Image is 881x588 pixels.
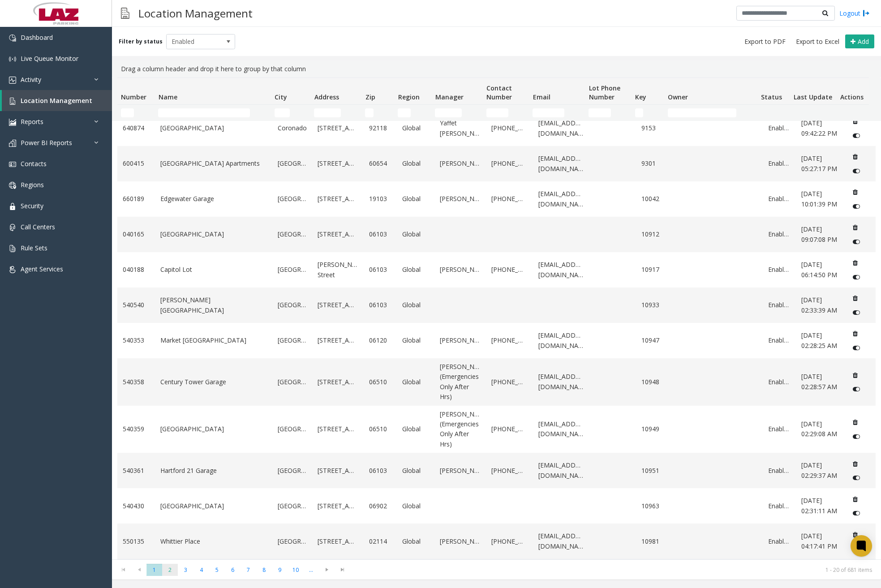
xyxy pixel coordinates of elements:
[440,466,481,476] a: [PERSON_NAME]
[21,117,43,126] span: Reports
[641,424,663,434] a: 10949
[21,96,92,105] span: Location Management
[21,75,41,84] span: Activity
[160,123,267,133] a: [GEOGRAPHIC_DATA]
[768,536,790,546] a: Enabled
[278,466,307,476] a: [GEOGRAPHIC_DATA]
[314,93,339,101] span: Address
[848,326,863,341] button: Delete
[641,229,663,239] a: 10912
[668,93,688,101] span: Owner
[21,265,63,273] span: Agent Services
[402,377,429,387] a: Global
[402,229,429,239] a: Global
[848,220,863,235] button: Delete
[9,98,16,105] img: 'icon'
[9,203,16,210] img: 'icon'
[318,229,358,239] a: [STREET_ADDRESS]
[160,159,267,168] a: [GEOGRAPHIC_DATA] Apartments
[193,564,209,576] span: Page 4
[440,159,481,168] a: [PERSON_NAME]
[278,123,307,133] a: Coronado
[9,266,16,273] img: 'icon'
[160,295,267,315] a: [PERSON_NAME][GEOGRAPHIC_DATA]
[335,563,350,576] span: Go to the last page
[801,225,837,243] span: [DATE] 09:07:08 PM
[768,335,790,345] a: Enabled
[225,564,241,576] span: Page 6
[768,159,790,168] a: Enabled
[589,108,610,117] input: Lot Phone Number Filter
[21,54,78,63] span: Live Queue Monitor
[768,501,790,511] a: Enabled
[794,93,832,101] span: Last Update
[160,424,267,434] a: [GEOGRAPHIC_DATA]
[318,466,358,476] a: [STREET_ADDRESS]
[369,265,391,275] a: 06103
[863,9,870,18] img: logout
[21,244,47,252] span: Rule Sets
[848,368,863,382] button: Delete
[369,466,391,476] a: 06103
[123,229,150,239] a: 040165
[435,93,464,101] span: Manager
[744,37,786,46] span: Export to PDF
[533,108,564,117] input: Email Filter
[491,159,528,168] a: [PHONE_NUMBER]
[848,456,863,471] button: Delete
[369,300,391,310] a: 06103
[668,108,736,117] input: Owner Filter
[369,159,391,168] a: 60654
[635,108,643,117] input: Key Filter
[529,105,585,121] td: Email Filter
[848,382,865,396] button: Disable
[209,564,225,576] span: Page 5
[178,564,193,576] span: Page 3
[160,377,267,387] a: Century Tower Garage
[801,419,838,439] a: [DATE] 02:29:08 AM
[162,564,178,576] span: Page 2
[538,118,584,138] a: [EMAIL_ADDRESS][DOMAIN_NAME]
[848,270,865,284] button: Disable
[278,335,307,345] a: [GEOGRAPHIC_DATA]
[402,536,429,546] a: Global
[278,159,307,168] a: [GEOGRAPHIC_DATA]
[2,90,112,111] a: Location Management
[123,123,150,133] a: 640874
[848,185,863,199] button: Delete
[440,409,481,450] a: [PERSON_NAME] (Emergencies Only After Hrs)
[121,93,146,101] span: Number
[9,34,16,42] img: 'icon'
[491,466,528,476] a: [PHONE_NUMBER]
[801,532,837,550] span: [DATE] 04:17:41 PM
[160,466,267,476] a: Hartford 21 Garage
[21,202,43,210] span: Security
[768,123,790,133] a: Enabled
[112,77,881,559] div: Data table
[278,194,307,204] a: [GEOGRAPHIC_DATA]
[402,424,429,434] a: Global
[398,108,411,117] input: Region Filter
[134,2,257,24] h3: Location Management
[402,335,429,345] a: Global
[641,265,663,275] a: 10917
[801,496,838,516] a: [DATE] 02:31:11 AM
[117,60,876,77] div: Drag a column header and drop it here to group by that column
[303,564,319,576] span: Page 11
[402,300,429,310] a: Global
[9,182,16,189] img: 'icon'
[318,536,358,546] a: [STREET_ADDRESS]
[538,330,584,351] a: [EMAIL_ADDRESS][DOMAIN_NAME]
[431,105,482,121] td: Manager Filter
[440,118,481,138] a: Yaffet [PERSON_NAME]
[160,536,267,546] a: Whittier Place
[117,105,155,121] td: Number Filter
[318,377,358,387] a: [STREET_ADDRESS]
[641,335,663,345] a: 10947
[356,566,872,574] kendo-pager-info: 1 - 20 of 681 items
[801,119,837,137] span: [DATE] 09:42:22 PM
[538,460,584,481] a: [EMAIL_ADDRESS][DOMAIN_NAME]
[848,164,865,178] button: Disable
[369,123,391,133] a: 92118
[641,466,663,476] a: 10951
